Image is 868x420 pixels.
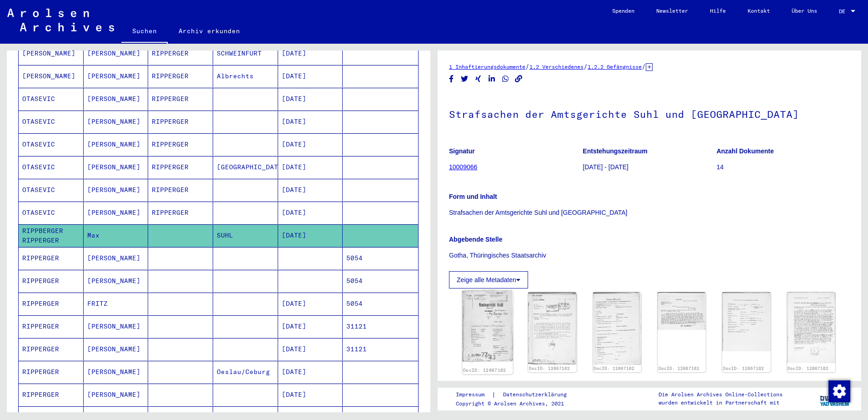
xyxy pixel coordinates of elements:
button: Share on Twitter [460,73,469,85]
span: / [642,62,646,71]
a: Suchen [121,20,168,44]
a: 1 Inhaftierungsdokumente [449,63,525,70]
mat-cell: 31121 [343,338,418,360]
mat-cell: [DATE] [278,202,343,224]
a: DocID: 12067102 [463,368,506,373]
mat-cell: SUHL [213,224,278,247]
img: 002.jpg [528,292,576,364]
mat-cell: RIPPERGER [148,179,213,201]
mat-cell: [GEOGRAPHIC_DATA]/Rh. [213,156,278,178]
mat-cell: Albrechts [213,65,278,87]
mat-cell: OTASEVIC [19,111,84,133]
mat-cell: OTASEVIC [19,88,84,110]
mat-cell: [PERSON_NAME] [84,384,149,406]
a: 10009066 [449,163,477,171]
mat-cell: [DATE] [278,156,343,178]
mat-cell: RIPPERGER [148,156,213,178]
mat-cell: RIPPERGER [19,293,84,315]
h1: Strafsachen der Amtsgerichte Suhl und [GEOGRAPHIC_DATA] [449,93,850,133]
button: Zeige alle Metadaten [449,271,528,288]
button: Copy link [514,73,524,85]
a: DocID: 12067102 [723,366,764,371]
mat-cell: [DATE] [278,224,343,247]
mat-cell: RIPPERGER [148,88,213,110]
b: Form und Inhalt [449,193,497,200]
p: Gotha, Thüringisches Staatsarchiv [449,251,850,260]
mat-cell: 31121 [343,315,418,338]
img: 006.jpg [787,292,835,363]
mat-cell: RIPPBERGER RIPPERGER [19,224,84,247]
mat-cell: RIPPERGER [19,315,84,338]
mat-cell: [DATE] [278,111,343,133]
mat-cell: RIPPERGER [148,202,213,224]
mat-cell: [DATE] [278,133,343,156]
p: Die Arolsen Archives Online-Collections [658,390,783,399]
mat-cell: [DATE] [278,361,343,383]
mat-cell: [PERSON_NAME] [19,42,84,65]
mat-cell: FRITZ [84,293,149,315]
mat-cell: Oeslau/Ceburg [213,361,278,383]
mat-cell: RIPPERGER [19,384,84,406]
p: wurden entwickelt in Partnerschaft mit [658,399,783,407]
mat-cell: [PERSON_NAME] [84,42,149,65]
b: Entstehungszeitraum [583,147,647,155]
img: 003.jpg [593,292,641,365]
mat-cell: [PERSON_NAME] [84,65,149,87]
button: Share on Facebook [447,73,456,85]
b: Abgebende Stelle [449,236,502,243]
mat-cell: 5054 [343,293,418,315]
a: DocID: 12067102 [788,366,828,371]
mat-cell: RIPPERGER [148,42,213,65]
a: DocID: 12067102 [658,366,699,371]
p: Strafsachen der Amtsgerichte Suhl und [GEOGRAPHIC_DATA] [449,208,850,218]
b: Anzahl Dokumente [717,147,774,155]
mat-cell: [DATE] [278,179,343,201]
mat-cell: [PERSON_NAME] [84,315,149,338]
mat-cell: [PERSON_NAME] [84,361,149,383]
p: [DATE] - [DATE] [583,162,716,172]
a: 1.2.2 Gefängnisse [588,63,642,70]
a: Datenschutzerklärung [496,390,578,400]
mat-cell: [PERSON_NAME] [84,270,149,292]
mat-cell: SCHWEINFURT [213,42,278,65]
div: | [456,390,578,400]
img: 005.jpg [722,292,770,351]
img: yv_logo.png [818,387,852,410]
mat-cell: OTASEVIC [19,179,84,201]
mat-cell: RIPPERGER [19,247,84,269]
mat-cell: RIPPERGER [19,270,84,292]
mat-cell: [PERSON_NAME] [84,111,149,133]
mat-cell: RIPPERGER [19,361,84,383]
a: DocID: 12067102 [529,366,570,371]
mat-cell: [DATE] [278,65,343,87]
mat-cell: [PERSON_NAME] [84,338,149,360]
p: 14 [717,162,850,172]
p: Copyright © Arolsen Archives, 2021 [456,400,578,408]
a: Archiv erkunden [168,20,251,42]
a: DocID: 12067102 [594,366,634,371]
mat-cell: [DATE] [278,315,343,338]
b: Signatur [449,147,475,155]
span: DE [839,8,849,15]
mat-cell: 5054 [343,270,418,292]
img: 001.jpg [462,290,513,363]
mat-cell: OTASEVIC [19,202,84,224]
mat-cell: RIPPERGER [19,338,84,360]
mat-cell: [PERSON_NAME] [84,202,149,224]
a: Impressum [456,390,492,400]
button: Share on Xing [474,73,483,85]
mat-cell: [DATE] [278,338,343,360]
mat-cell: RIPPERGER [148,133,213,156]
mat-cell: [DATE] [278,293,343,315]
img: Zustimmung ändern [828,380,850,402]
img: Arolsen_neg.svg [7,9,114,31]
mat-cell: OTASEVIC [19,133,84,156]
mat-cell: [DATE] [278,88,343,110]
mat-cell: [DATE] [278,384,343,406]
mat-cell: [PERSON_NAME] [84,179,149,201]
a: 1.2 Verschiedenes [529,63,584,70]
mat-cell: RIPPERGER [148,65,213,87]
mat-cell: [PERSON_NAME] [84,133,149,156]
button: Share on LinkedIn [487,73,497,85]
mat-cell: [PERSON_NAME] [84,247,149,269]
